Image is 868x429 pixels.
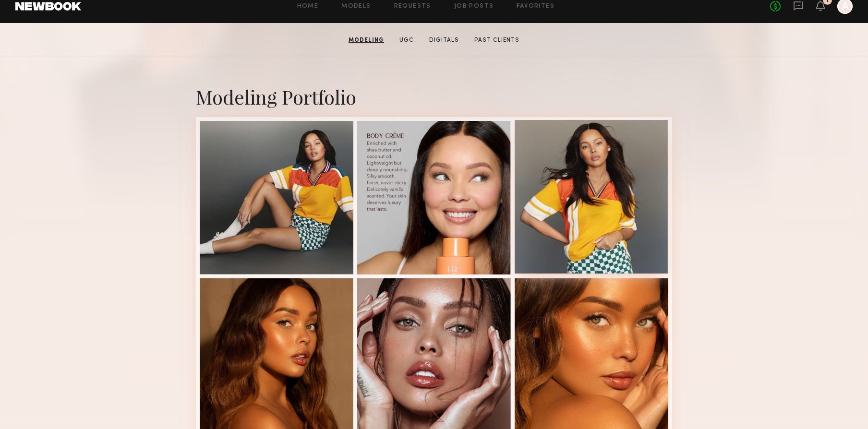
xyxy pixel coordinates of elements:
a: Modeling [345,36,388,45]
a: Home [297,3,319,10]
div: Modeling Portfolio [196,84,672,109]
a: Requests [394,3,431,10]
a: Models [341,3,371,10]
a: Favorites [517,3,555,10]
a: Digitals [425,36,463,45]
a: Past Clients [470,36,523,45]
a: Job Posts [454,3,494,10]
a: UGC [396,36,418,45]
